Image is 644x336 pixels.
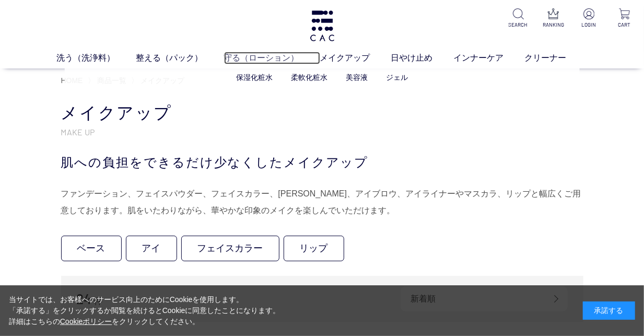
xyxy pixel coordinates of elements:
a: SEARCH [507,8,529,29]
a: 保湿化粧水 [236,73,273,82]
p: LOGIN [578,21,600,29]
a: HOME [61,76,83,85]
p: SEARCH [507,21,529,29]
a: アイ [126,236,177,261]
a: Cookieポリシー [60,317,112,326]
a: 守る（ローション） [224,52,320,64]
img: logo [309,10,336,41]
a: 整える（パック） [136,52,224,64]
a: 洗う（洗浄料） [57,52,136,64]
a: クリーナー [525,52,588,64]
a: LOGIN [578,8,600,29]
a: ベース [61,236,122,261]
a: インナーケア [454,52,525,64]
a: リップ [284,236,344,261]
div: ファンデーション、フェイスパウダー、フェイスカラー、[PERSON_NAME]、アイブロウ、アイライナーやマスカラ、リップと幅広くご用意しております。肌をいたわりながら、華やかな印象のメイクを楽... [61,186,583,219]
p: RANKING [542,21,565,29]
p: MAKE UP [61,126,583,137]
a: 柔軟化粧水 [291,73,327,82]
p: CART [613,21,636,29]
div: 当サイトでは、お客様へのサービス向上のためにCookieを使用します。 「承諾する」をクリックするか閲覧を続けるとCookieに同意したことになります。 詳細はこちらの をクリックしてください。 [9,294,280,327]
a: ジェル [386,73,408,82]
a: 日やけ止め [391,52,454,64]
a: 美容液 [346,73,368,82]
a: CART [613,8,636,29]
a: フェイスカラー [181,236,279,261]
h1: メイクアップ [61,102,583,124]
div: 承諾する [583,302,635,320]
a: RANKING [542,8,565,29]
div: 肌への負担をできるだけ少なくしたメイクアップ [61,153,583,172]
a: メイクアップ [320,52,391,64]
